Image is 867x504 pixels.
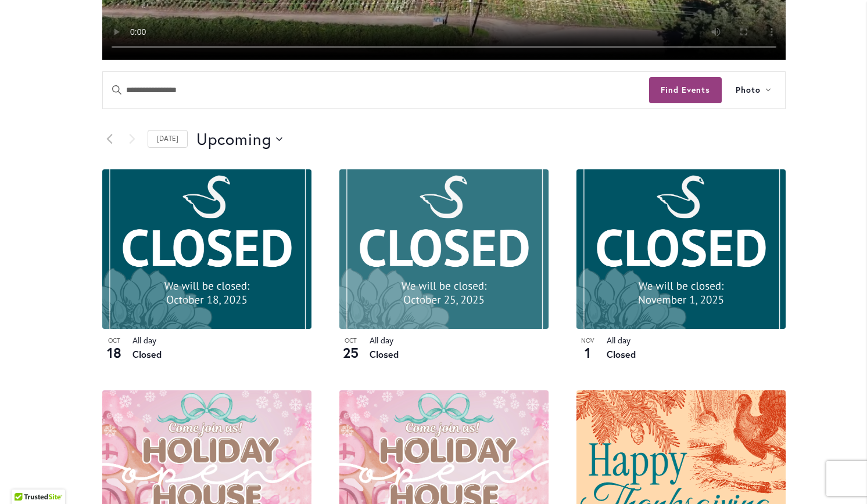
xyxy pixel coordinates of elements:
[576,169,786,329] img: SID – CLOSED – 2025 – november 1
[9,463,41,495] iframe: Launch Accessibility Center
[196,128,271,151] span: Upcoming
[370,348,399,360] a: Closed
[132,335,156,346] time: All day
[196,128,282,151] button: Click to toggle datepicker
[103,72,649,108] input: Enter Keyword. Search for events by Keyword.
[607,335,630,346] time: All day
[370,335,393,346] time: All day
[339,343,363,362] span: 25
[339,169,549,329] img: SID – CLOSED – 2025 – october 25
[148,130,188,148] a: Click to select today's date
[339,336,363,346] span: Oct
[607,348,636,360] a: Closed
[736,84,761,97] span: Photo
[576,336,600,346] span: Nov
[102,343,126,362] span: 18
[102,132,116,146] a: Previous Events
[576,343,600,362] span: 1
[649,77,722,103] button: Find Events
[102,336,126,346] span: Oct
[102,169,311,329] img: SID – CLOSED – 2025 – october 18
[722,72,785,108] button: Photo
[132,348,162,360] a: Closed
